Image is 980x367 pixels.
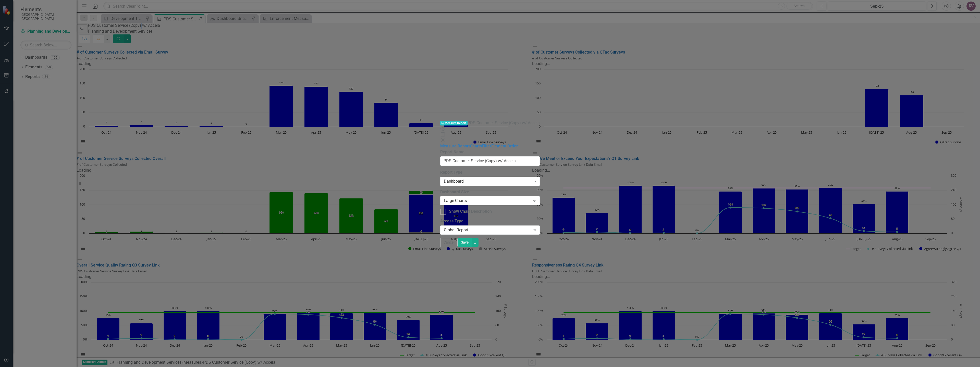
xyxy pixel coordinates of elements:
a: Element Order [491,144,518,148]
a: Measure Report [440,144,470,148]
div: Large Charts [444,198,531,204]
div: Global Report [444,227,531,233]
button: Cancel [440,238,458,247]
span: PDS Customer Service (Copy) w/ Accela [468,120,540,125]
input: Report Name [440,156,540,166]
a: Charts [470,144,482,148]
label: Access Type [440,218,540,224]
label: Report Type [440,170,540,175]
a: Filter [482,144,491,148]
div: Dashboard [444,178,531,184]
label: Dashboard Size [440,189,540,195]
button: Save [458,238,472,247]
div: Show Chart Description [449,209,492,214]
span: Measure Report [440,121,468,125]
label: Report Name [440,149,540,155]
